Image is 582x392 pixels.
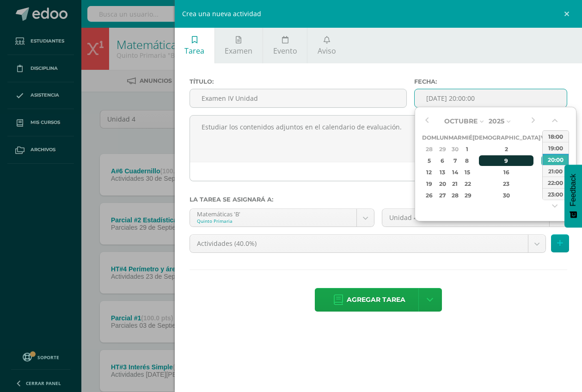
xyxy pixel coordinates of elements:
[479,190,533,201] div: 30
[175,28,214,63] a: Tarea
[423,144,435,154] div: 28
[423,178,435,189] div: 19
[463,155,471,166] div: 8
[543,153,569,165] div: 20:00
[450,190,460,201] div: 28
[184,46,204,56] span: Tarea
[307,28,346,63] a: Aviso
[215,28,263,63] a: Examen
[423,155,435,166] div: 5
[541,190,550,201] div: 31
[479,155,533,166] div: 9
[564,165,582,227] button: Feedback - Mostrar encuesta
[225,46,252,56] span: Examen
[190,78,407,85] label: Título:
[541,144,550,154] div: 3
[197,235,521,252] span: Actividades (40.0%)
[543,130,569,142] div: 18:00
[436,132,448,143] th: Lun
[190,89,406,107] input: Título
[463,167,471,178] div: 15
[389,209,542,227] span: Unidad 4
[437,144,447,154] div: 29
[263,28,307,63] a: Evento
[543,165,569,177] div: 21:00
[479,144,533,154] div: 2
[190,209,374,227] a: Matemáticas 'B'Quinto Primaria
[448,132,462,143] th: Mar
[347,288,405,311] span: Agregar tarea
[190,196,567,203] label: La tarea se asignará a:
[489,117,504,125] span: 2025
[423,167,435,178] div: 12
[543,142,569,153] div: 19:00
[541,178,550,189] div: 24
[415,89,567,107] input: Fecha de entrega
[414,78,567,85] label: Fecha:
[463,144,471,154] div: 1
[462,132,472,143] th: Mié
[422,132,436,143] th: Dom
[437,167,447,178] div: 13
[479,167,533,178] div: 16
[197,209,350,218] div: Matemáticas 'B'
[423,190,435,201] div: 26
[437,155,447,166] div: 6
[450,144,460,154] div: 30
[472,132,540,143] th: [DEMOGRAPHIC_DATA]
[190,235,545,252] a: Actividades (40.0%)
[479,178,533,189] div: 23
[444,117,478,125] span: Octubre
[318,46,336,56] span: Aviso
[197,218,350,224] div: Quinto Primaria
[463,178,471,189] div: 22
[543,188,569,200] div: 23:00
[450,178,460,189] div: 21
[569,174,577,206] span: Feedback
[450,155,460,166] div: 7
[541,167,550,178] div: 17
[540,132,551,143] th: Vie
[437,178,447,189] div: 20
[273,46,297,56] span: Evento
[541,155,550,166] div: 10
[463,190,471,201] div: 29
[543,177,569,188] div: 22:00
[450,167,460,178] div: 14
[382,209,567,227] a: Unidad 4
[437,190,447,201] div: 27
